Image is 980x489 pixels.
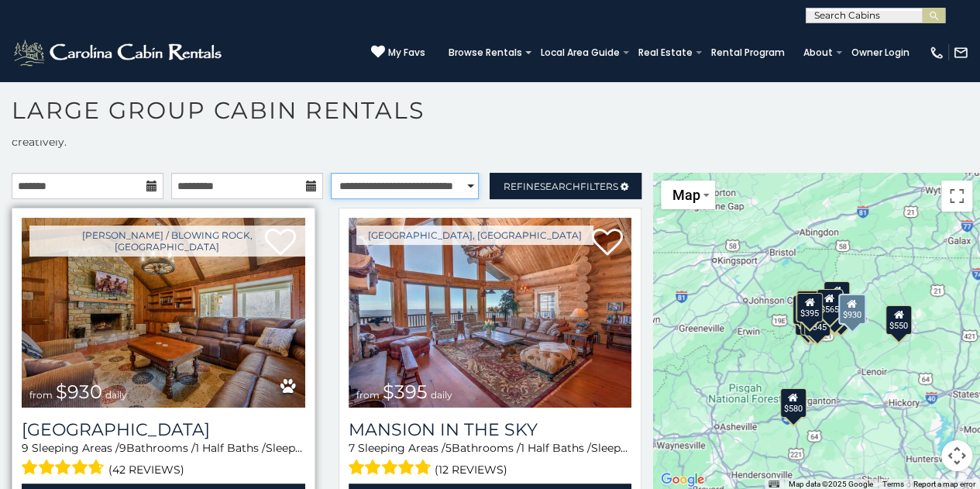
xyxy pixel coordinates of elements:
span: $930 [56,381,102,403]
div: $345 [804,306,830,336]
span: Map [672,187,700,203]
span: 1 Half Baths / [521,441,591,455]
div: Sleeping Areas / Bathrooms / Sleeps: [349,440,632,480]
img: mail-regular-white.png [953,45,968,60]
a: Add to favorites [591,227,622,260]
button: Map camera controls [941,440,972,471]
a: Mansion In The Sky from $395 daily [349,218,632,408]
span: 1 Half Baths / [195,441,266,455]
div: $550 [885,305,912,334]
span: from [29,389,53,401]
div: $650 [793,294,820,324]
span: daily [431,389,452,401]
img: Appalachian Mountain Lodge [22,218,305,408]
a: My Favs [371,45,425,60]
span: 28 [303,441,316,455]
span: 5 [445,441,452,455]
span: from [356,389,380,401]
span: 16 [628,441,639,455]
div: Sleeping Areas / Bathrooms / Sleeps: [22,440,305,480]
a: Owner Login [844,42,917,64]
a: Local Area Guide [533,42,628,64]
span: My Favs [388,46,425,60]
span: Map data ©2025 Google [789,480,873,488]
span: 7 [349,441,355,455]
a: Rental Program [703,42,793,64]
div: $395 [821,296,848,325]
img: Mansion In The Sky [349,218,632,408]
a: Appalachian Mountain Lodge from $930 daily [22,218,305,408]
span: (42 reviews) [108,460,184,480]
a: Browse Rentals [441,42,530,64]
div: $565 [817,289,843,319]
a: [GEOGRAPHIC_DATA], [GEOGRAPHIC_DATA] [356,226,593,245]
button: Change map style [661,181,715,209]
span: Refine Filters [504,181,618,192]
div: $525 [824,281,850,310]
a: Report a map error [913,480,975,488]
a: Terms (opens in new tab) [882,480,904,488]
img: phone-regular-white.png [929,45,944,60]
span: (12 reviews) [435,460,507,480]
span: Search [540,181,580,192]
img: White-1-2.png [12,37,226,68]
span: $395 [383,381,428,403]
div: $325 [796,289,823,319]
a: About [796,42,841,64]
a: RefineSearchFilters [490,173,641,199]
a: [GEOGRAPHIC_DATA] [22,419,305,440]
a: Real Estate [631,42,700,64]
span: 9 [119,441,126,455]
div: $930 [838,294,866,325]
div: $695 [828,298,854,328]
div: $395 [796,293,823,322]
h3: Appalachian Mountain Lodge [22,419,305,440]
a: Mansion In The Sky [349,419,632,440]
div: $580 [780,387,806,417]
div: $325 [796,291,823,320]
button: Toggle fullscreen view [941,181,972,212]
span: daily [105,389,127,401]
a: [PERSON_NAME] / Blowing Rock, [GEOGRAPHIC_DATA] [29,226,305,257]
span: 9 [22,441,29,455]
